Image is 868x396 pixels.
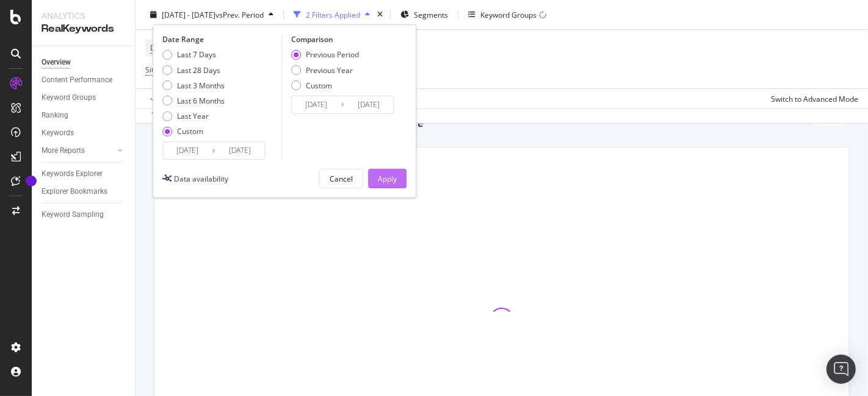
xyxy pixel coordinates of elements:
[150,43,173,53] span: Device
[145,89,181,108] button: Apply
[319,169,363,188] button: Cancel
[42,91,126,104] a: Keyword Groups
[306,80,332,90] div: Custom
[162,9,215,19] span: [DATE] - [DATE]
[162,34,278,44] div: Date Range
[330,173,353,183] div: Cancel
[396,5,453,24] button: Segments
[162,49,225,60] div: Last 7 Days
[291,80,359,90] div: Custom
[368,169,407,188] button: Apply
[162,80,225,90] div: Last 3 Months
[306,65,353,75] div: Previous Year
[177,49,216,60] div: Last 7 Days
[42,208,104,221] div: Keyword Sampling
[215,9,264,19] span: vs Prev. Period
[42,185,126,198] a: Explorer Bookmarks
[292,96,341,113] input: Start Date
[162,126,225,136] div: Custom
[289,5,375,24] button: 2 Filters Applied
[42,168,126,180] a: Keywords Explorer
[177,96,225,106] div: Last 6 Months
[162,111,225,121] div: Last Year
[291,65,359,75] div: Previous Year
[42,168,103,180] div: Keywords Explorer
[215,142,264,159] input: End Date
[177,65,220,75] div: Last 28 Days
[26,175,37,186] div: Tooltip anchor
[463,5,551,24] button: Keyword Groups
[375,9,385,21] div: times
[766,89,858,108] button: Switch to Advanced Mode
[480,9,537,19] div: Keyword Groups
[42,109,68,122] div: Ranking
[42,56,71,69] div: Overview
[291,49,359,60] div: Previous Period
[42,144,85,157] div: More Reports
[344,96,393,113] input: End Date
[306,49,359,60] div: Previous Period
[177,111,209,121] div: Last Year
[42,22,125,36] div: RealKeywords
[42,91,96,104] div: Keyword Groups
[42,127,74,140] div: Keywords
[42,208,126,221] a: Keyword Sampling
[145,5,278,24] button: [DATE] - [DATE]vsPrev. Period
[174,173,228,183] div: Data availability
[42,74,126,87] a: Content Performance
[162,96,225,106] div: Last 6 Months
[42,185,107,198] div: Explorer Bookmarks
[771,93,858,104] div: Switch to Advanced Mode
[42,56,126,69] a: Overview
[378,173,397,183] div: Apply
[145,65,177,75] span: Sitemaps
[163,142,212,159] input: Start Date
[306,9,360,19] div: 2 Filters Applied
[162,65,225,75] div: Last 28 Days
[826,355,856,384] div: Open Intercom Messenger
[42,127,126,140] a: Keywords
[42,74,112,87] div: Content Performance
[177,80,225,90] div: Last 3 Months
[291,34,397,44] div: Comparison
[42,10,125,22] div: Analytics
[42,144,114,157] a: More Reports
[414,9,448,19] span: Segments
[42,109,126,122] a: Ranking
[177,126,203,136] div: Custom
